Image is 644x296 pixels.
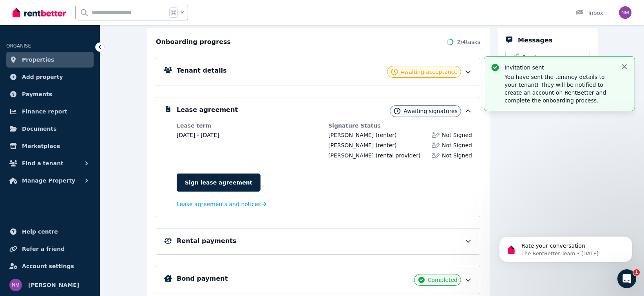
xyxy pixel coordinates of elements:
[328,152,420,159] div: (rental provider)
[13,7,66,18] img: RentBetter
[6,224,94,239] a: Help centre
[177,105,238,115] h5: Lease agreement
[428,276,458,284] span: Completed
[177,200,266,208] a: Lease agreements and notices
[576,9,603,17] div: Inbox
[22,55,54,64] span: Properties
[6,138,94,154] a: Marketplace
[177,200,261,208] span: Lease agreements and notices
[6,104,94,119] a: Finance report
[177,131,320,139] dd: [DATE] - [DATE]
[177,236,236,246] h5: Rental payments
[505,64,614,71] p: Invitation sent
[518,36,552,45] h5: Messages
[6,155,94,171] button: Find a tenant
[328,142,374,148] span: [PERSON_NAME]
[442,141,472,149] span: Not Signed
[22,124,57,133] span: Documents
[432,152,440,159] img: Lease not signed
[6,86,94,102] a: Payments
[6,43,31,49] span: ORGANISE
[442,152,472,159] span: Not Signed
[328,131,396,139] div: (renter)
[633,269,640,276] span: 1
[328,141,396,149] div: (renter)
[22,90,52,99] span: Payments
[22,107,67,116] span: Finance report
[177,274,228,283] h5: Bond payment
[164,275,172,282] img: Bond Details
[6,258,94,274] a: Account settings
[164,238,172,244] img: Rental Payments
[28,280,79,290] span: [PERSON_NAME]
[6,121,94,137] a: Documents
[22,141,60,151] span: Marketplace
[432,141,440,149] img: Lease not signed
[328,132,374,138] span: [PERSON_NAME]
[22,261,74,271] span: Account settings
[177,174,260,192] a: Sign lease agreement
[522,53,563,61] span: Send message
[432,131,440,139] img: Lease not signed
[328,122,472,130] dt: Signature Status
[619,6,631,19] img: Navi Motay
[177,66,227,75] h5: Tenant details
[6,69,94,85] a: Add property
[328,152,374,159] span: [PERSON_NAME]
[181,9,184,16] span: k
[6,52,94,68] a: Properties
[177,122,320,130] dt: Lease term
[487,220,644,275] iframe: Intercom notifications message
[403,107,458,115] span: Awaiting signatures
[442,131,472,139] span: Not Signed
[401,68,458,76] span: Awaiting acceptance
[617,269,636,288] iframe: Intercom live chat
[22,176,75,185] span: Manage Property
[22,244,65,254] span: Refer a friend
[22,227,58,236] span: Help centre
[22,159,63,168] span: Find a tenant
[457,38,480,46] span: 2 / 4 tasks
[506,50,590,64] button: Send message
[6,173,94,188] button: Manage Property
[6,241,94,257] a: Refer a friend
[156,37,231,47] h2: Onboarding progress
[9,279,22,291] img: Navi Motay
[505,73,614,104] p: You have sent the tenancy details to your tenant! They will be notified to create an account on R...
[22,72,63,82] span: Add property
